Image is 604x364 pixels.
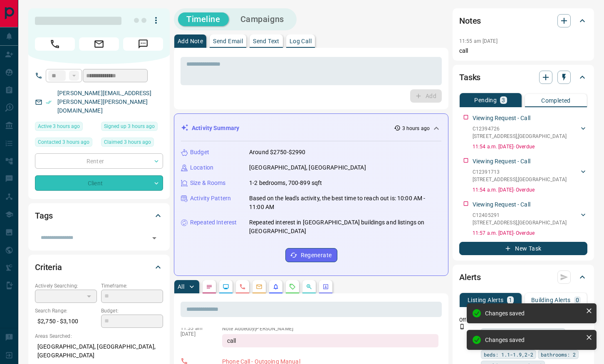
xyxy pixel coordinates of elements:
p: [STREET_ADDRESS] , [GEOGRAPHIC_DATA] [473,133,567,140]
div: Renter [35,153,163,169]
div: Tue Sep 16 2025 [35,138,97,149]
div: Tue Sep 16 2025 [101,122,163,133]
div: Alerts [459,267,587,287]
p: Location [190,163,213,172]
div: Tasks [459,67,587,87]
p: Building Alerts [531,297,571,303]
p: Add Note [178,38,203,44]
a: [PERSON_NAME][EMAIL_ADDRESS][PERSON_NAME][PERSON_NAME][DOMAIN_NAME] [57,90,151,114]
p: Search Range: [35,307,97,315]
p: Budget: [101,307,163,315]
span: Claimed 3 hours ago [104,138,151,146]
p: 1-2 bedrooms, 700-899 sqft [249,179,322,187]
p: Send Text [253,38,280,44]
span: Call [35,37,75,51]
h2: Criteria [35,261,62,274]
p: Activity Pattern [190,194,231,203]
div: C12405291[STREET_ADDRESS],[GEOGRAPHIC_DATA] [473,210,587,228]
p: 0 [576,297,579,303]
div: Client [35,175,163,191]
span: Message [123,37,163,51]
p: Send Email [213,38,243,44]
div: C12394726[STREET_ADDRESS],[GEOGRAPHIC_DATA] [473,123,587,142]
p: 3 hours ago [402,125,430,132]
p: Based on the lead's activity, the best time to reach out is: 10:00 AM - 11:00 AM [249,194,441,212]
p: 11:54 a.m. [DATE] - Overdue [473,186,587,194]
h2: Alerts [459,271,481,284]
p: Areas Searched: [35,332,163,340]
p: [GEOGRAPHIC_DATA], [GEOGRAPHIC_DATA] [249,163,366,172]
div: Notes [459,11,587,31]
p: 11:55 am [DATE] [459,38,498,44]
p: Off [459,316,476,324]
p: Viewing Request - Call [473,200,530,209]
p: 11:54 a.m. [DATE] - Overdue [473,143,587,150]
p: Size & Rooms [190,179,226,187]
p: [STREET_ADDRESS] , [GEOGRAPHIC_DATA] [473,219,567,226]
div: Tue Sep 16 2025 [101,138,163,149]
p: 11:57 a.m. [DATE] - Overdue [473,229,587,237]
p: Actively Searching: [35,282,97,290]
div: call [222,334,438,347]
span: Signed up 3 hours ago [104,122,155,130]
div: C12391713[STREET_ADDRESS],[GEOGRAPHIC_DATA] [473,167,587,185]
p: call [459,47,587,55]
span: Email [79,37,119,51]
h2: Notes [459,14,481,27]
div: Changes saved [485,337,582,343]
p: All [178,284,184,290]
svg: Email Verified [46,99,52,105]
div: Tue Sep 16 2025 [35,122,97,133]
p: [DATE] [181,331,210,337]
svg: Listing Alerts [272,283,279,290]
p: Completed [541,98,571,103]
svg: Notes [206,283,213,290]
span: Contacted 3 hours ago [38,138,89,146]
span: Active 3 hours ago [38,122,80,130]
p: Log Call [290,38,312,44]
p: $2,750 - $3,100 [35,315,97,328]
p: Pending [474,97,497,103]
svg: Lead Browsing Activity [223,283,229,290]
p: Viewing Request - Call [473,157,530,166]
p: [GEOGRAPHIC_DATA], [GEOGRAPHIC_DATA], [GEOGRAPHIC_DATA] [35,340,163,362]
p: Listing Alerts [468,297,504,303]
p: [STREET_ADDRESS] , [GEOGRAPHIC_DATA] [473,176,567,183]
p: 3 [502,97,505,103]
svg: Agent Actions [322,283,329,290]
h2: Tags [35,209,52,222]
p: C12405291 [473,212,567,219]
p: Budget [190,148,209,157]
svg: Calls [239,283,246,290]
p: Around $2750-$2990 [249,148,305,157]
button: New Task [459,242,587,255]
p: Viewing Request - Call [473,114,530,123]
h2: Tasks [459,71,480,84]
p: Activity Summary [192,124,239,133]
p: Note Added by [PERSON_NAME] [222,326,438,332]
button: Timeline [178,12,229,26]
p: C12391713 [473,168,567,176]
button: Regenerate [285,248,337,262]
svg: Opportunities [306,283,312,290]
div: Activity Summary3 hours ago [181,121,441,136]
p: Repeated Interest [190,218,237,227]
p: 1 [509,297,512,303]
svg: Requests [289,283,296,290]
button: Open [149,232,160,244]
svg: Emails [256,283,262,290]
p: 11:55 am [181,325,210,331]
div: Criteria [35,257,163,277]
p: C12394726 [473,125,567,133]
p: Repeated interest in [GEOGRAPHIC_DATA] buildings and listings on [GEOGRAPHIC_DATA] [249,218,441,236]
button: Campaigns [232,12,292,26]
svg: Push Notification Only [459,324,465,330]
p: Timeframe: [101,282,163,290]
div: Tags [35,206,163,226]
div: Changes saved [485,310,582,317]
